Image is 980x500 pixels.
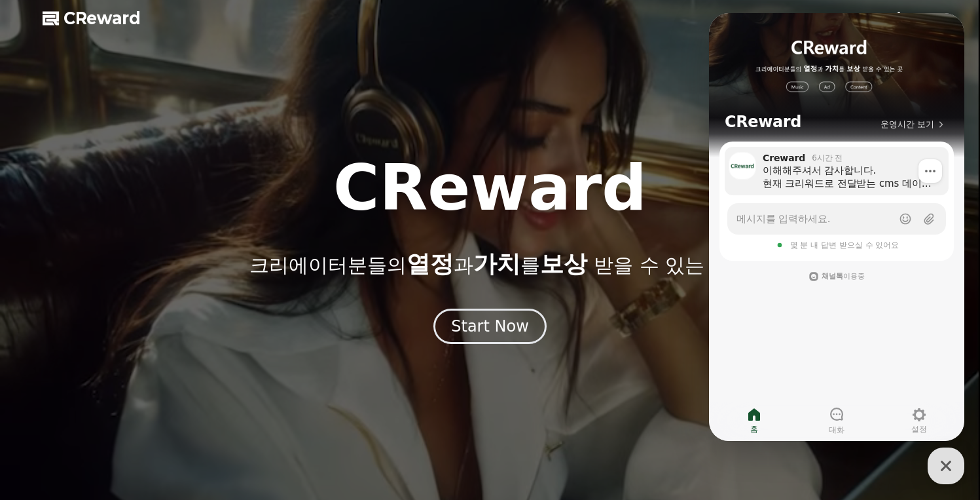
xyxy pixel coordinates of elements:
[451,316,529,337] div: Start Now
[333,157,647,220] h1: CReward
[407,250,454,277] span: 열정
[709,13,964,441] iframe: Channel chat
[433,309,547,344] button: Start Now
[43,8,141,29] a: CReward
[249,251,730,277] p: 크리에이터분들의 과 를 받을 수 있는 곳
[64,8,141,29] span: CReward
[540,250,587,277] span: 보상
[473,250,520,277] span: 가치
[433,322,547,334] a: Start Now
